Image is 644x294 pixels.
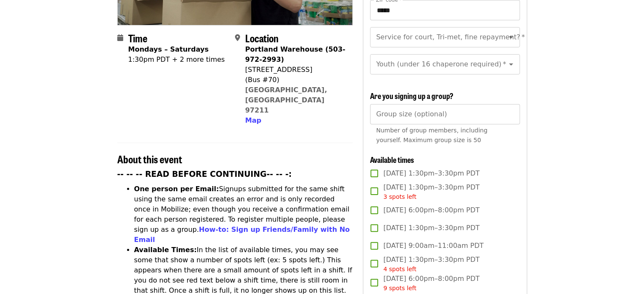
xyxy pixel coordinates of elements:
[245,30,279,45] span: Location
[117,170,292,179] strong: -- -- -- READ BEFORE CONTINUING-- -- -:
[505,31,517,43] button: Open
[505,58,517,70] button: Open
[245,65,346,75] div: [STREET_ADDRESS]
[134,225,350,244] a: How-to: Sign up Friends/Family with No Email
[370,90,453,101] span: Are you signing up a group?
[245,115,261,126] button: Map
[370,154,414,165] span: Available times
[128,45,209,53] strong: Mondays – Saturdays
[128,55,225,65] div: 1:30pm PDT + 2 more times
[383,168,479,179] span: [DATE] 1:30pm–3:30pm PDT
[376,127,487,143] span: Number of group members, including yourself. Maximum group size is 50
[383,266,416,272] span: 4 spots left
[383,223,479,233] span: [DATE] 1:30pm–3:30pm PDT
[383,193,416,200] span: 3 spots left
[383,285,416,291] span: 9 spots left
[235,34,240,42] i: map-marker-alt icon
[245,45,345,63] strong: Portland Warehouse (503-972-2993)
[117,34,123,42] i: calendar icon
[245,86,327,114] a: [GEOGRAPHIC_DATA], [GEOGRAPHIC_DATA] 97211
[134,185,219,193] strong: One person per Email:
[134,184,353,245] li: Signups submitted for the same shift using the same email creates an error and is only recorded o...
[383,241,484,251] span: [DATE] 9:00am–11:00am PDT
[383,182,479,201] span: [DATE] 1:30pm–3:30pm PDT
[117,151,182,166] span: About this event
[383,255,479,274] span: [DATE] 1:30pm–3:30pm PDT
[383,274,479,293] span: [DATE] 6:00pm–8:00pm PDT
[128,30,147,45] span: Time
[134,246,197,254] strong: Available Times:
[370,104,520,124] input: [object Object]
[245,116,261,124] span: Map
[245,75,346,85] div: (Bus #70)
[383,205,479,215] span: [DATE] 6:00pm–8:00pm PDT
